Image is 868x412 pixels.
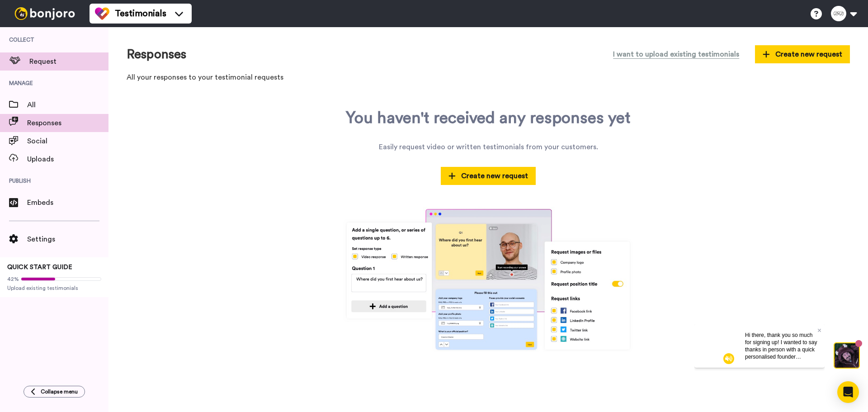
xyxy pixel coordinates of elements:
div: Easily request video or written testimonials from your customers. [379,142,598,152]
h1: Responses [127,47,186,62]
button: Collapse menu [24,386,85,398]
p: All your responses to your testimonial requests [127,72,850,83]
img: tm-color.svg [95,6,109,21]
span: 42% [7,275,19,283]
div: Open Intercom Messenger [837,381,859,403]
img: tm-lp.jpg [342,207,634,352]
button: Create new request [755,45,850,63]
button: I want to upload existing testimonials [606,45,746,63]
span: Create new request [763,49,842,60]
img: mute-white.svg [29,29,40,40]
span: All [27,99,108,110]
span: Upload existing testimonials [7,284,101,292]
button: Create new request [441,167,536,185]
span: Uploads [27,154,108,165]
div: You haven't received any responses yet [346,109,631,127]
span: Collapse menu [41,388,78,395]
img: c638375f-eacb-431c-9714-bd8d08f708a7-1584310529.jpg [1,2,25,26]
span: Hi there, thank you so much for signing up! I wanted to say thanks in person with a quick persona... [51,8,123,94]
span: Testimonials [115,7,166,20]
span: Settings [27,234,108,245]
span: Create new request [448,170,528,181]
img: bj-logo-header-white.svg [11,7,79,20]
span: Request [29,56,108,67]
span: Social [27,136,108,147]
span: Responses [27,118,108,128]
span: QUICK START GUIDE [7,264,72,270]
span: Embeds [27,197,108,208]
